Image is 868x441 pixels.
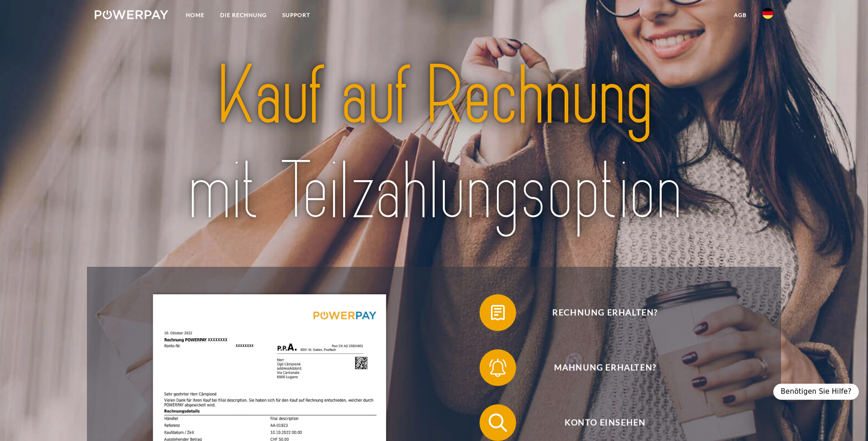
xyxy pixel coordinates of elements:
[480,294,717,331] button: Rechnung erhalten?
[128,44,740,244] img: title-powerpay_de.svg
[773,384,859,400] div: Benötigen Sie Hilfe?
[486,356,509,379] img: qb_bell.svg
[726,7,755,23] a: agb
[95,10,168,19] img: logo-powerpay-white.svg
[480,349,717,386] button: Mahnung erhalten?
[493,404,717,441] span: Konto einsehen
[178,7,212,23] a: Home
[762,8,773,19] img: de
[486,411,509,434] img: qb_search.svg
[480,404,717,441] button: Konto einsehen
[212,7,275,23] a: DIE RECHNUNG
[486,301,509,324] img: qb_bill.svg
[493,294,717,331] span: Rechnung erhalten?
[493,349,717,386] span: Mahnung erhalten?
[275,7,318,23] a: SUPPORT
